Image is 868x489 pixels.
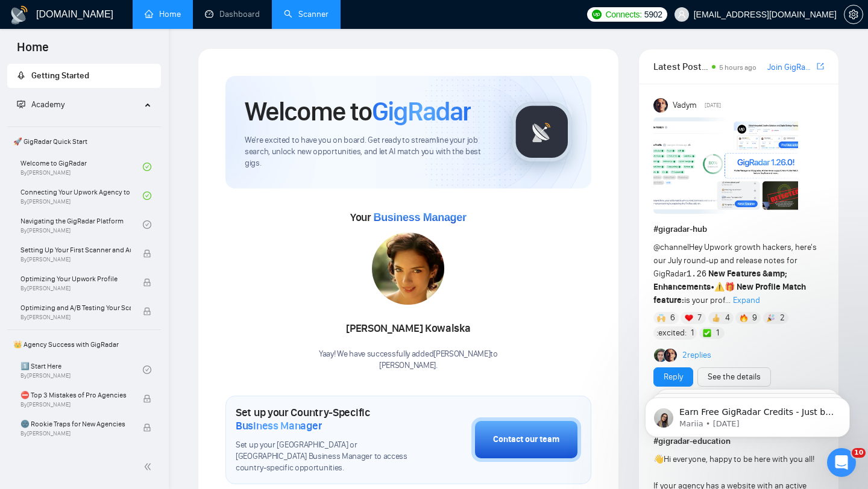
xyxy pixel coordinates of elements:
[471,417,581,462] button: Contact our team
[592,10,602,19] img: upwork-logo.png
[143,423,151,432] span: lock
[493,433,559,446] div: Contact our team
[512,102,572,162] img: gigradar-logo.png
[817,61,824,72] a: export
[653,98,668,113] img: Vadym
[670,312,675,324] span: 6
[653,454,664,464] span: 👋
[236,406,411,432] h1: Set up your Country-Specific
[319,360,498,372] p: [PERSON_NAME] .
[20,182,143,209] a: Connecting Your Upwork Agency to GigRadarBy[PERSON_NAME]
[20,302,131,314] span: Optimizing and A/B Testing Your Scanner for Better Results
[687,269,707,279] code: 1.26
[8,129,160,154] span: 🚀 GigRadar Quick Start
[733,295,760,305] span: Expand
[143,249,151,258] span: lock
[145,9,181,19] a: homeHome
[20,389,131,401] span: ⛔ Top 3 Mistakes of Pro Agencies
[605,8,641,21] span: Connects:
[372,232,444,305] img: 1717012274271-82.jpg
[236,440,411,474] span: Set up your [GEOGRAPHIC_DATA] or [GEOGRAPHIC_DATA] Business Manager to access country-specific op...
[20,273,131,285] span: Optimizing Your Upwork Profile
[143,461,156,473] span: double-left
[143,192,151,200] span: check-circle
[10,5,29,25] img: logo
[653,117,798,214] img: F09AC4U7ATU-image.png
[653,367,693,387] button: Reply
[284,9,329,19] a: searchScanner
[712,314,720,322] img: 👍
[767,314,775,322] img: 🎉
[656,326,687,340] span: :excited:
[673,99,697,112] span: Vadym
[844,10,863,19] span: setting
[143,163,151,171] span: check-circle
[20,256,131,263] span: By [PERSON_NAME]
[644,8,662,21] span: 5902
[319,349,498,372] div: Yaay! We have successfully added [PERSON_NAME] to
[20,211,143,238] a: Navigating the GigRadar PlatformBy[PERSON_NAME]
[20,357,143,383] a: 1️⃣ Start HereBy[PERSON_NAME]
[20,418,131,430] span: 🌚 Rookie Traps for New Agencies
[752,312,757,324] span: 9
[31,70,89,81] span: Getting Started
[719,63,756,72] span: 5 hours ago
[143,278,151,287] span: lock
[372,95,471,128] span: GigRadar
[17,99,64,110] span: Academy
[245,135,492,169] span: We're excited to have you on board. Get ready to streamline your job search, unlock new opportuni...
[17,71,25,79] span: rocket
[708,370,761,384] a: See the details
[703,329,711,337] img: ✅
[844,10,863,19] a: setting
[20,154,143,180] a: Welcome to GigRadarBy[PERSON_NAME]
[653,242,689,252] span: @channel
[697,312,702,324] span: 7
[657,314,665,322] img: 🙌
[627,372,868,456] iframe: Intercom notifications message
[143,366,151,374] span: check-circle
[714,282,725,292] span: ⚠️
[691,327,694,339] span: 1
[245,95,471,128] h1: Welcome to
[653,223,824,236] h1: # gigradar-hub
[682,349,711,361] a: 2replies
[653,269,788,292] strong: New Features &amp; Enhancements
[8,332,160,357] span: 👑 Agency Success with GigRadar
[844,5,863,24] button: setting
[852,448,866,458] span: 10
[143,394,151,403] span: lock
[705,100,721,111] span: [DATE]
[236,419,322,432] span: Business Manager
[716,327,719,339] span: 1
[780,312,785,324] span: 2
[373,211,466,223] span: Business Manager
[20,285,131,292] span: By [PERSON_NAME]
[664,370,683,384] a: Reply
[654,349,667,362] img: Alex B
[767,61,814,74] a: Join GigRadar Slack Community
[7,39,58,64] span: Home
[20,401,131,408] span: By [PERSON_NAME]
[31,99,64,110] span: Academy
[653,59,708,74] span: Latest Posts from the GigRadar Community
[653,242,817,305] span: Hey Upwork growth hackers, here's our July round-up and release notes for GigRadar • is your prof...
[678,10,686,19] span: user
[7,64,161,88] li: Getting Started
[20,430,131,437] span: By [PERSON_NAME]
[319,319,498,339] div: [PERSON_NAME] Kowalska
[725,282,735,292] span: 🎁
[143,220,151,229] span: check-circle
[697,367,771,387] button: See the details
[817,61,824,71] span: export
[685,314,693,322] img: ❤️
[350,211,467,224] span: Your
[725,312,730,324] span: 4
[827,448,856,477] iframe: Intercom live chat
[20,244,131,256] span: Setting Up Your First Scanner and Auto-Bidder
[740,314,748,322] img: 🔥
